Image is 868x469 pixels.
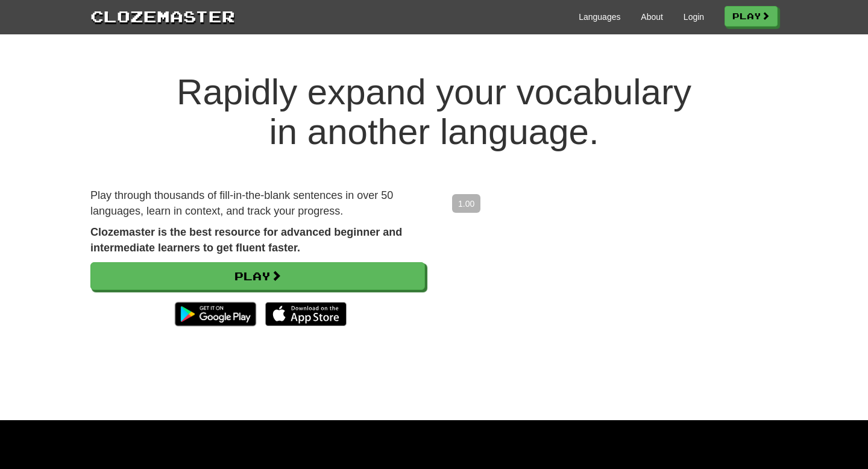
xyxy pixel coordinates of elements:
a: Play [725,6,778,27]
a: About [641,11,663,23]
a: Clozemaster [90,5,235,27]
img: Download_on_the_App_Store_Badge_US-UK_135x40-25178aeef6eb6b83b96f5f2d004eda3bffbb37122de64afbaef7... [265,302,347,326]
strong: Clozemaster is the best resource for advanced beginner and intermediate learners to get fluent fa... [90,226,402,254]
a: Languages [579,11,620,23]
a: Login [684,11,704,23]
a: Play [90,262,425,290]
img: Get it on Google Play [169,296,262,332]
p: Play through thousands of fill-in-the-blank sentences in over 50 languages, learn in context, and... [90,188,425,219]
